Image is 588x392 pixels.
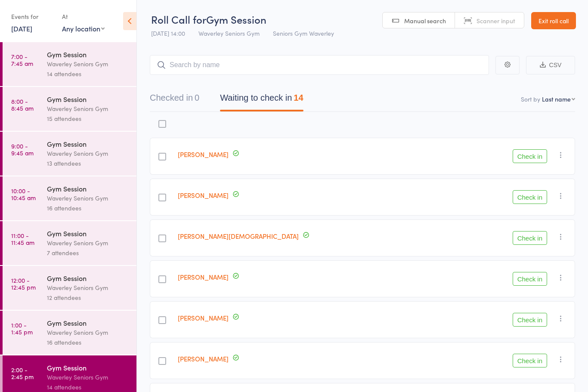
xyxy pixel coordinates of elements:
[47,193,129,203] div: Waverley Seniors Gym
[11,98,34,111] time: 8:00 - 8:45 am
[47,59,129,69] div: Waverley Seniors Gym
[404,16,446,25] span: Manual search
[531,12,576,29] a: Exit roll call
[198,29,260,37] span: Waverley Seniors Gym
[47,94,129,104] div: Gym Session
[11,321,33,335] time: 1:00 - 1:45 pm
[3,87,136,131] a: 8:00 -8:45 amGym SessionWaverley Seniors Gym15 attendees
[11,24,32,33] a: [DATE]
[47,363,129,372] div: Gym Session
[3,266,136,310] a: 12:00 -12:45 pmGym SessionWaverley Seniors Gym12 attendees
[542,95,571,103] div: Last name
[47,203,129,213] div: 16 attendees
[47,382,129,392] div: 14 attendees
[521,95,540,103] label: Sort by
[3,311,136,355] a: 1:00 -1:45 pmGym SessionWaverley Seniors Gym16 attendees
[47,318,129,327] div: Gym Session
[513,190,547,204] button: Check in
[47,228,129,238] div: Gym Session
[11,187,36,201] time: 10:00 - 10:45 am
[513,272,547,286] button: Check in
[47,293,129,302] div: 12 attendees
[151,12,206,26] span: Roll Call for
[47,327,129,337] div: Waverley Seniors Gym
[178,272,229,281] a: [PERSON_NAME]
[178,231,299,241] a: [PERSON_NAME][DEMOGRAPHIC_DATA]
[47,283,129,293] div: Waverley Seniors Gym
[62,24,105,33] div: Any location
[151,29,185,37] span: [DATE] 14:00
[47,238,129,248] div: Waverley Seniors Gym
[47,273,129,283] div: Gym Session
[47,69,129,79] div: 14 attendees
[11,53,33,67] time: 7:00 - 7:45 am
[11,9,53,24] div: Events for
[47,248,129,258] div: 7 attendees
[62,9,105,24] div: At
[150,55,489,75] input: Search by name
[513,149,547,163] button: Check in
[3,176,136,220] a: 10:00 -10:45 amGym SessionWaverley Seniors Gym16 attendees
[47,114,129,123] div: 15 attendees
[47,158,129,168] div: 13 attendees
[11,366,34,380] time: 2:00 - 2:45 pm
[47,104,129,114] div: Waverley Seniors Gym
[3,42,136,86] a: 7:00 -7:45 amGym SessionWaverley Seniors Gym14 attendees
[206,12,266,26] span: Gym Session
[273,29,334,37] span: Seniors Gym Waverley
[513,354,547,367] button: Check in
[47,372,129,382] div: Waverley Seniors Gym
[47,337,129,347] div: 16 attendees
[195,93,199,102] div: 0
[150,89,199,111] button: Checked in0
[220,89,303,111] button: Waiting to check in14
[47,139,129,148] div: Gym Session
[526,56,575,74] button: CSV
[11,277,36,290] time: 12:00 - 12:45 pm
[513,313,547,327] button: Check in
[11,142,34,156] time: 9:00 - 9:45 am
[178,191,229,200] a: [PERSON_NAME]
[47,49,129,59] div: Gym Session
[47,148,129,158] div: Waverley Seniors Gym
[477,16,515,25] span: Scanner input
[513,231,547,245] button: Check in
[178,150,229,159] a: [PERSON_NAME]
[47,184,129,193] div: Gym Session
[11,232,34,246] time: 11:00 - 11:45 am
[3,132,136,176] a: 9:00 -9:45 amGym SessionWaverley Seniors Gym13 attendees
[178,313,229,322] a: [PERSON_NAME]
[178,354,229,363] a: [PERSON_NAME]
[294,93,303,102] div: 14
[3,221,136,265] a: 11:00 -11:45 amGym SessionWaverley Seniors Gym7 attendees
